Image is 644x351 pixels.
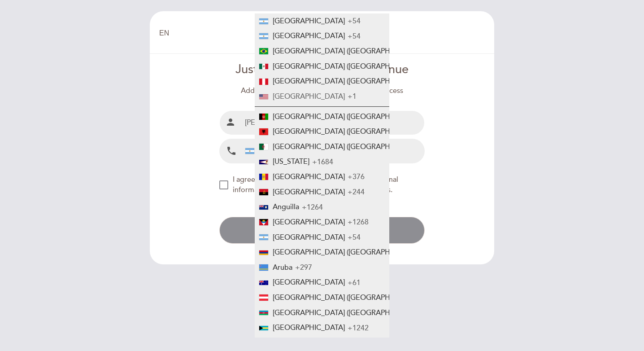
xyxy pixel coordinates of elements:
[219,86,425,96] div: Add your details to continue the booking process
[273,127,422,136] span: [GEOGRAPHIC_DATA] ([GEOGRAPHIC_DATA])
[273,172,345,181] span: [GEOGRAPHIC_DATA]
[219,175,425,195] md-checkbox: NEW_MODAL_AGREE_RESTAURANT_SEND_OCCASIONAL_INFO
[226,145,237,157] i: local_phone
[348,17,361,26] span: +54
[348,31,361,40] span: +54
[273,233,345,242] span: [GEOGRAPHIC_DATA]
[273,157,309,166] span: [US_STATE]
[245,145,272,157] div: +54
[348,172,365,181] span: +376
[273,248,422,257] span: [GEOGRAPHIC_DATA] ([GEOGRAPHIC_DATA])
[273,47,422,56] span: [GEOGRAPHIC_DATA] ([GEOGRAPHIC_DATA])
[273,202,299,211] span: Anguilla
[348,92,357,101] span: +1
[312,157,333,166] span: +1684
[273,188,345,197] span: [GEOGRAPHIC_DATA]
[348,188,365,197] span: +244
[302,202,323,211] span: +1264
[273,31,345,40] span: [GEOGRAPHIC_DATA]
[241,111,425,135] input: Name and surname
[295,263,312,272] span: +297
[273,112,422,121] span: [GEOGRAPHIC_DATA] (‫[GEOGRAPHIC_DATA]‬‎)
[219,61,425,79] div: Just one more step to continue
[273,142,422,151] span: [GEOGRAPHIC_DATA] (‫[GEOGRAPHIC_DATA]‬‎)
[225,117,236,127] i: person
[233,175,398,194] span: I agree that the restaurant may send me occasional information about special events or celebrations.
[219,217,425,244] button: send Continue
[273,218,345,227] span: [GEOGRAPHIC_DATA]
[242,140,287,162] div: Argentina: +54
[273,92,345,101] span: [GEOGRAPHIC_DATA]
[273,62,422,71] span: [GEOGRAPHIC_DATA] ([GEOGRAPHIC_DATA])
[273,77,422,86] span: [GEOGRAPHIC_DATA] ([GEOGRAPHIC_DATA])
[348,233,361,242] span: +54
[348,218,369,227] span: +1268
[273,17,345,26] span: [GEOGRAPHIC_DATA]
[273,263,292,272] span: Aruba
